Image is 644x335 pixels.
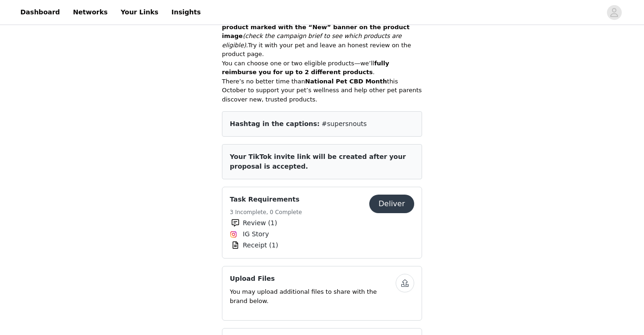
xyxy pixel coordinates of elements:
span: Review (1) [243,218,277,228]
span: Receipt (1) [243,240,278,250]
p: Try it with your pet and leave an honest review on the product page. [222,13,422,59]
img: Instagram Icon [230,231,237,238]
div: avatar [610,5,619,20]
h4: Upload Files [230,274,396,284]
span: IG Story [243,229,269,239]
div: Task Requirements [222,187,422,259]
p: There’s no better time than this October to support your pet’s wellness and help other pet parent... [222,77,422,104]
h5: 3 Incomplete, 0 Complete [230,208,302,216]
strong: National Pet CBD Month [305,78,387,85]
button: Deliver [369,195,414,213]
p: You may upload additional files to share with the brand below. [230,287,396,305]
span: Hashtag in the captions: [230,120,320,127]
strong: Head to [DOMAIN_NAME] and purchase any Super Snouts product marked with the “New” banner on the p... [222,14,417,39]
h4: Task Requirements [230,195,302,204]
a: Networks [67,2,113,23]
a: Your Links [115,2,164,23]
p: You can choose one or two eligible products—we’ll . [222,59,422,77]
a: Insights [166,2,206,23]
a: Dashboard [15,2,65,23]
strong: fully reimburse you for up to 2 different products [222,60,389,76]
span: #supersnouts [322,120,367,127]
span: Your TikTok invite link will be created after your proposal is accepted. [230,153,406,170]
em: (check the campaign brief to see which products are eligible). [222,32,402,49]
